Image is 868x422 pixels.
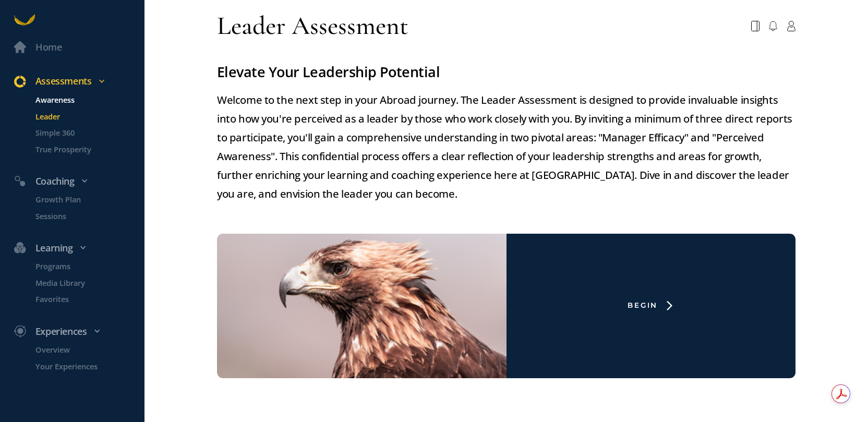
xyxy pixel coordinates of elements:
[217,61,795,83] h3: Elevate Your Leadership Potential
[21,110,145,122] a: Leader
[21,277,145,289] a: Media Library
[217,90,795,203] p: Welcome to the next step in your Abroad journey. The Leader Assessment is designed to provide inv...
[7,240,150,256] div: Learning
[35,293,142,305] p: Favorites
[210,234,802,378] a: Begin
[35,360,142,372] p: Your Experiences
[35,194,142,206] p: Growth Plan
[21,94,145,106] a: Awareness
[21,210,145,222] a: Sessions
[7,74,150,89] div: Assessments
[35,277,142,289] p: Media Library
[21,260,145,272] a: Programs
[21,344,145,356] a: Overview
[35,110,142,122] p: Leader
[35,127,142,139] p: Simple 360
[35,143,142,155] p: True Prosperity
[35,210,142,222] p: Sessions
[35,344,142,356] p: Overview
[35,40,62,55] div: Home
[217,9,408,42] div: Leader Assessment
[21,293,145,305] a: Favorites
[35,94,142,106] p: Awareness
[217,234,507,378] img: eagle-leader-survey.png
[7,324,150,339] div: Experiences
[7,174,150,189] div: Coaching
[35,260,142,272] p: Programs
[21,127,145,139] a: Simple 360
[628,301,658,310] div: Begin
[21,143,145,155] a: True Prosperity
[21,360,145,372] a: Your Experiences
[21,194,145,206] a: Growth Plan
